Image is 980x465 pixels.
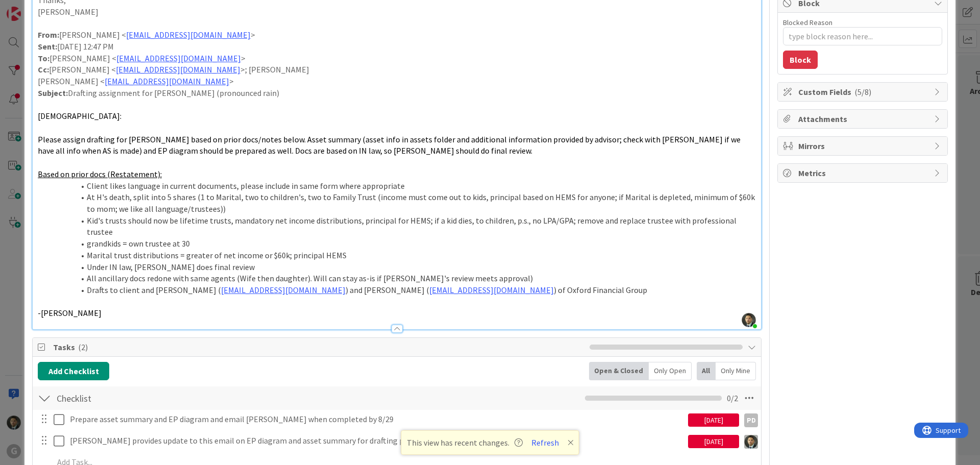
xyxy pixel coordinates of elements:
span: ( 2 ) [78,342,88,352]
a: [EMAIL_ADDRESS][DOMAIN_NAME] [116,53,241,63]
input: Add Checklist... [53,389,283,407]
span: Tasks [53,341,584,353]
li: Client likes language in current documents, please include in same form where appropriate [50,180,756,192]
strong: From: [38,30,59,40]
div: All [697,362,716,380]
div: [DATE] [688,413,739,427]
a: [EMAIL_ADDRESS][DOMAIN_NAME] [116,64,240,75]
div: PD [744,413,758,427]
li: At H's death, split into 5 shares (1 to Marital, two to children's, two to Family Trust (income m... [50,191,756,214]
div: Only Mine [716,362,756,380]
button: Block [783,51,818,69]
p: Prepare asset summary and EP diagram and email [PERSON_NAME] when completed by 8/29 [70,413,684,425]
span: Custom Fields [798,86,929,98]
li: Kid's trusts should now be lifetime trusts, mandatory net income distributions, principal for HEM... [50,215,756,238]
p: [PERSON_NAME] provides update to this email on EP diagram and asset summary for drafting purposes... [70,435,684,447]
img: 8BZLk7E8pfiq8jCgjIaptuiIy3kiCTah.png [742,313,756,327]
li: All ancillary docs redone with same agents (Wife then daughter). Will can stay as-is if [PERSON_N... [50,273,756,284]
span: Attachments [798,113,929,125]
span: Please assign drafting for [PERSON_NAME] based on prior docs/notes below. Asset summary (asset in... [38,134,742,156]
a: [EMAIL_ADDRESS][DOMAIN_NAME] [105,76,229,86]
a: [EMAIL_ADDRESS][DOMAIN_NAME] [429,285,554,295]
span: ( 5/8 ) [854,87,871,97]
div: [DATE] [688,435,739,448]
button: Refresh [528,436,562,449]
span: Metrics [798,167,929,179]
div: Open & Closed [589,362,649,380]
span: Mirrors [798,140,929,152]
div: Only Open [649,362,692,380]
span: -[PERSON_NAME] [38,308,102,318]
p: [PERSON_NAME] < > [38,76,756,87]
button: Add Checklist [38,362,109,380]
p: [PERSON_NAME] < > [38,29,756,41]
li: Drafts to client and [PERSON_NAME] ( ) and [PERSON_NAME] ( ) of Oxford Financial Group [50,284,756,296]
span: [DEMOGRAPHIC_DATA]: [38,111,121,121]
strong: Sent: [38,41,57,52]
p: [DATE] 12:47 PM [38,41,756,53]
p: Drafting assignment for [PERSON_NAME] (pronounced rain) [38,87,756,99]
span: 0 / 2 [727,392,738,404]
u: Based on prior docs (Restatement): [38,169,162,179]
a: [EMAIL_ADDRESS][DOMAIN_NAME] [221,285,346,295]
li: Under IN law, [PERSON_NAME] does final review [50,261,756,273]
li: Marital trust distributions = greater of net income or $60k; principal HEMS [50,250,756,261]
img: CG [744,435,758,449]
span: Support [21,2,46,14]
a: [EMAIL_ADDRESS][DOMAIN_NAME] [126,30,251,40]
p: [PERSON_NAME] [38,6,756,18]
strong: To: [38,53,50,63]
label: Blocked Reason [783,18,832,27]
span: This view has recent changes. [407,436,523,449]
strong: Subject: [38,88,68,98]
li: grandkids = own trustee at 30 [50,238,756,250]
strong: Cc: [38,64,49,75]
p: [PERSON_NAME] < > [38,53,756,64]
p: [PERSON_NAME] < >; [PERSON_NAME] [38,64,756,76]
